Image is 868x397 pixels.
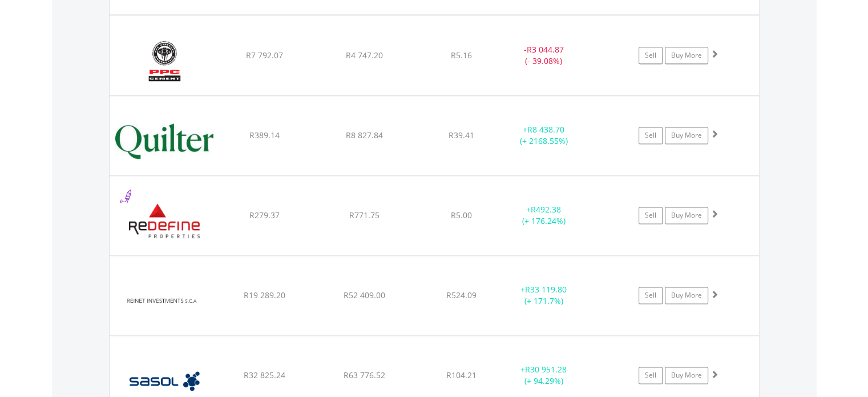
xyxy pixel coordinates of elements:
span: R3 044.87 [527,44,564,55]
a: Sell [639,287,663,304]
a: Sell [639,47,663,64]
div: + (+ 176.24%) [501,204,587,227]
a: Buy More [665,207,708,224]
img: EQU.ZA.QLT.png [115,110,213,172]
span: R19 289.20 [244,290,285,300]
span: R5.16 [451,50,472,61]
img: EQU.ZA.RDF.png [115,190,213,252]
span: R4 747.20 [346,50,383,61]
span: R7 792.07 [246,50,283,61]
div: - (- 39.08%) [501,44,587,67]
span: R30 951.28 [525,364,567,375]
span: R492.38 [531,204,561,215]
span: R104.21 [446,370,477,380]
a: Sell [639,367,663,384]
span: R8 827.84 [346,130,383,141]
span: R8 438.70 [527,124,564,135]
span: R5.00 [451,210,472,220]
img: EQU.ZA.PPC.png [115,30,213,91]
span: R33 119.80 [525,284,567,295]
img: EQU.ZA.RNI.png [115,270,213,332]
div: + (+ 94.29%) [501,364,587,387]
span: R279.37 [249,210,280,220]
span: R32 825.24 [244,370,285,380]
div: + (+ 171.7%) [501,284,587,307]
span: R771.75 [349,210,380,220]
a: Buy More [665,127,708,144]
span: R39.41 [449,130,474,141]
span: R389.14 [249,130,280,141]
span: R524.09 [446,290,477,300]
span: R63 776.52 [344,370,385,380]
span: R52 409.00 [344,290,385,300]
a: Sell [639,127,663,144]
a: Sell [639,207,663,224]
a: Buy More [665,367,708,384]
div: + (+ 2168.55%) [501,124,587,147]
a: Buy More [665,287,708,304]
a: Buy More [665,47,708,64]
